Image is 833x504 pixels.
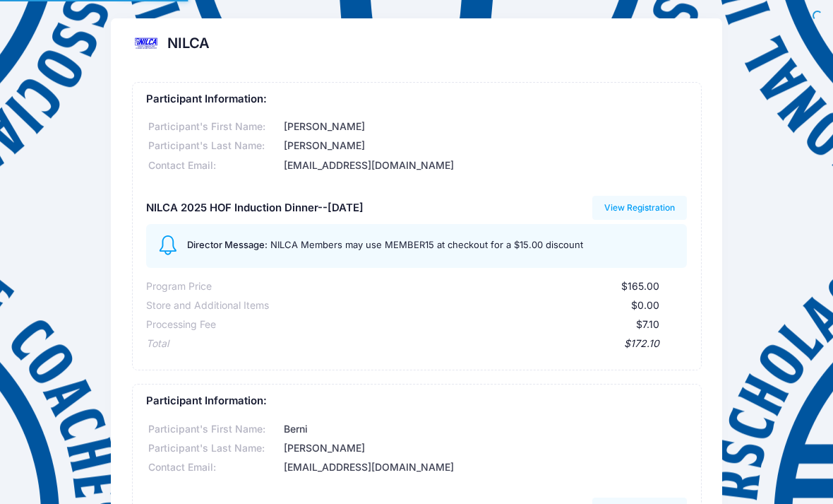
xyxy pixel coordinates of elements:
div: Store and Additional Items [146,298,269,313]
div: $172.10 [169,336,659,351]
div: $0.00 [269,298,659,313]
div: Contact Email: [146,460,282,475]
div: Participant's First Name: [146,422,282,437]
span: $165.00 [621,280,659,292]
div: Participant's Last Name: [146,441,282,456]
span: NILCA Members may use MEMBER15 at checkout for a $15.00 discount [270,239,583,250]
h5: NILCA 2025 HOF Induction Dinner--[DATE] [146,202,364,215]
div: Program Price [146,279,212,294]
div: $7.10 [216,317,659,332]
div: Contact Email: [146,158,282,173]
span: Director Message: [187,239,268,250]
div: [PERSON_NAME] [282,119,688,134]
div: [PERSON_NAME] [282,139,688,153]
h5: Participant Information: [146,93,687,106]
div: [PERSON_NAME] [282,441,688,456]
div: [EMAIL_ADDRESS][DOMAIN_NAME] [282,460,688,475]
div: Participant's First Name: [146,119,282,134]
h2: NILCA [167,35,210,52]
a: View Registration [592,196,688,220]
div: Processing Fee [146,317,216,332]
div: [EMAIL_ADDRESS][DOMAIN_NAME] [282,158,688,173]
h5: Participant Information: [146,395,687,408]
div: Total [146,336,169,351]
div: Participant's Last Name: [146,139,282,153]
div: Berni [282,422,688,437]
